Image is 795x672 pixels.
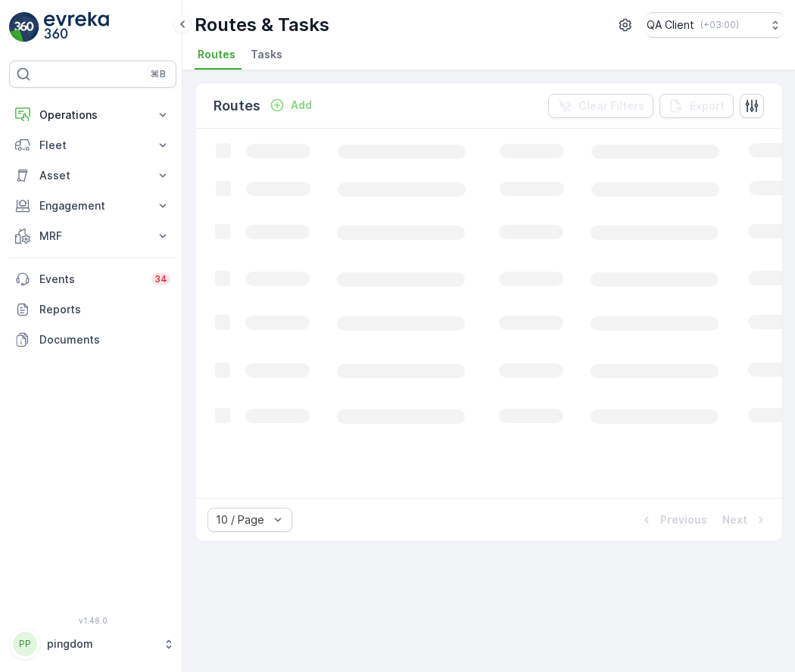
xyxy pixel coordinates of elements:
button: Export [659,94,734,118]
span: Tasks [251,47,282,62]
p: Operations [39,107,146,123]
button: Engagement [9,191,176,221]
button: Next [721,511,770,529]
p: ⌘B [151,68,166,80]
a: Events34 [9,264,176,294]
p: QA Client [647,17,694,33]
p: 34 [154,273,167,285]
button: MRF [9,221,176,251]
p: Previous [660,512,707,527]
a: Documents [9,325,176,355]
p: Export [690,98,725,114]
a: Reports [9,294,176,325]
p: Fleet [39,138,146,153]
button: Add [263,96,318,114]
p: Next [722,512,747,527]
button: Clear Filters [548,94,653,118]
p: Clear Filters [578,98,644,114]
button: Operations [9,100,176,130]
span: Routes [198,47,235,62]
p: Routes [214,95,260,117]
p: Routes & Tasks [195,13,329,37]
button: Asset [9,160,176,191]
p: Documents [39,332,170,347]
p: ( +03:00 ) [700,19,739,31]
span: v 1.48.0 [9,616,176,625]
button: QA Client(+03:00) [647,12,783,38]
p: Engagement [39,198,146,213]
p: Reports [39,302,170,317]
p: pingdom [47,636,155,652]
button: Previous [638,511,709,529]
button: PPpingdom [9,628,176,660]
img: logo [9,12,39,42]
p: Events [39,272,142,287]
p: MRF [39,229,146,244]
p: Asset [39,168,146,183]
img: logo_light-DOdMpM7g.png [44,12,109,42]
p: Add [291,98,312,113]
button: Fleet [9,130,176,160]
div: PP [13,632,37,656]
